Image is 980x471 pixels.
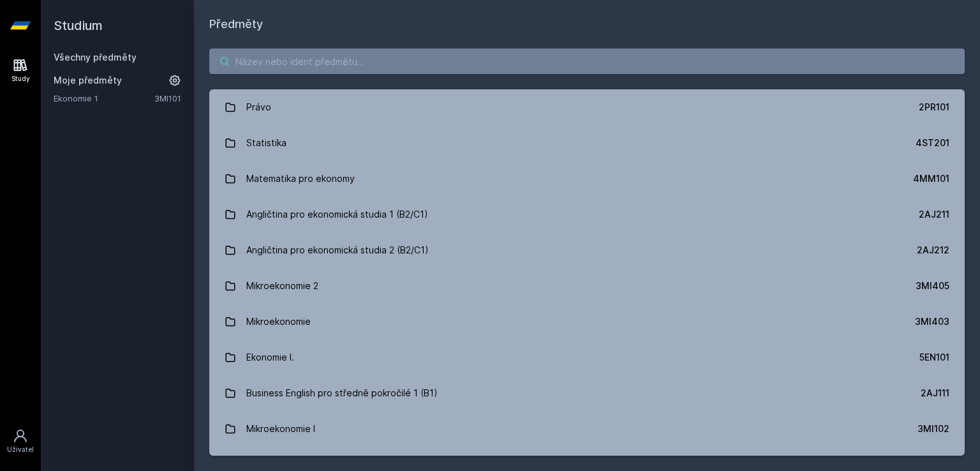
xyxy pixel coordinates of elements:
[54,92,154,105] a: Ekonomie 1
[919,101,949,114] div: 2PR101
[913,172,949,185] div: 4MM101
[209,411,965,447] a: Mikroekonomie I 3MI102
[246,130,286,156] div: Statistika
[916,280,949,292] div: 3MI405
[917,422,949,435] div: 3MI102
[209,268,965,304] a: Mikroekonomie 2 3MI405
[11,74,30,84] div: Study
[246,273,318,299] div: Mikroekonomie 2
[3,422,38,461] a: Uživatel
[246,416,315,442] div: Mikroekonomie I
[7,445,34,454] div: Uživatel
[915,315,949,328] div: 3MI403
[246,380,438,406] div: Business English pro středně pokročilé 1 (B1)
[246,309,311,334] div: Mikroekonomie
[209,15,965,33] h1: Předměty
[209,232,965,268] a: Angličtina pro ekonomická studia 2 (B2/C1) 2AJ212
[921,387,949,400] div: 2AJ111
[154,93,181,103] a: 3MI101
[54,52,137,63] a: Všechny předměty
[209,340,965,375] a: Ekonomie I. 5EN101
[916,137,949,149] div: 4ST201
[209,375,965,411] a: Business English pro středně pokročilé 1 (B1) 2AJ111
[3,51,38,90] a: Study
[54,74,122,87] span: Moje předměty
[919,351,949,364] div: 5EN101
[246,166,355,191] div: Matematika pro ekonomy
[246,345,294,370] div: Ekonomie I.
[209,161,965,197] a: Matematika pro ekonomy 4MM101
[209,89,965,125] a: Právo 2PR101
[209,197,965,232] a: Angličtina pro ekonomická studia 1 (B2/C1) 2AJ211
[209,49,965,74] input: Název nebo ident předmětu…
[919,208,949,221] div: 2AJ211
[246,237,429,263] div: Angličtina pro ekonomická studia 2 (B2/C1)
[917,244,949,257] div: 2AJ212
[209,125,965,161] a: Statistika 4ST201
[246,94,271,120] div: Právo
[246,202,428,227] div: Angličtina pro ekonomická studia 1 (B2/C1)
[209,304,965,340] a: Mikroekonomie 3MI403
